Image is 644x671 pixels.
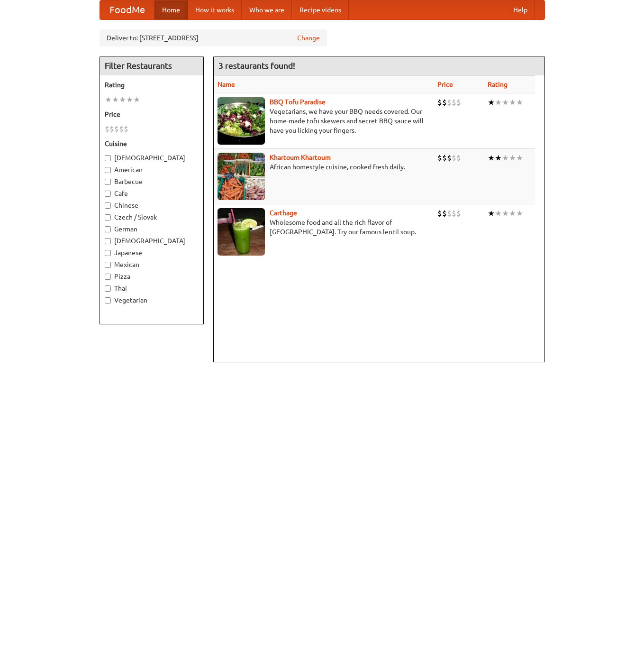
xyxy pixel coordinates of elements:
label: Cafe [105,189,199,198]
li: ★ [488,153,495,163]
ng-pluralize: 3 restaurants found! [218,61,295,70]
li: $ [447,97,452,108]
li: $ [437,97,442,108]
a: How it works [188,0,242,19]
input: Barbecue [105,179,111,185]
li: ★ [509,208,516,219]
li: ★ [133,94,140,105]
li: $ [437,153,442,163]
li: ★ [502,97,509,108]
input: Chinese [105,202,111,209]
a: Carthage [270,209,297,217]
a: Home [154,0,188,19]
input: Czech / Slovak [105,214,111,221]
p: African homestyle cuisine, cooked fresh daily. [218,162,430,172]
input: Thai [105,285,111,292]
input: Mexican [105,262,111,268]
img: khartoum.jpg [218,153,265,200]
li: ★ [502,208,509,219]
li: ★ [509,97,516,108]
label: Pizza [105,272,199,281]
li: $ [105,124,109,134]
label: Thai [105,284,199,293]
input: Cafe [105,191,111,197]
li: ★ [119,94,126,105]
li: ★ [495,208,502,219]
li: $ [452,208,456,219]
a: Price [437,81,453,88]
li: ★ [516,208,523,219]
a: Change [297,33,320,43]
li: $ [452,97,456,108]
a: Recipe videos [292,0,349,19]
a: Rating [488,81,508,88]
li: ★ [105,94,112,105]
a: Name [218,81,235,88]
label: Czech / Slovak [105,212,199,222]
label: German [105,224,199,234]
li: ★ [516,97,523,108]
li: ★ [126,94,133,105]
a: Khartoum Khartoum [270,154,331,161]
li: $ [456,153,461,163]
h5: Cuisine [105,139,199,148]
li: $ [456,208,461,219]
li: ★ [488,97,495,108]
input: American [105,167,111,173]
a: Who we are [242,0,292,19]
input: Pizza [105,274,111,280]
p: Vegetarians, we have your BBQ needs covered. Our home-made tofu skewers and secret BBQ sauce will... [218,107,430,135]
input: Vegetarian [105,297,111,303]
p: Wholesome food and all the rich flavor of [GEOGRAPHIC_DATA]. Try our famous lentil soup. [218,218,430,237]
img: tofuparadise.jpg [218,97,265,145]
li: ★ [495,97,502,108]
li: $ [452,153,456,163]
a: Help [506,0,535,19]
li: ★ [509,153,516,163]
li: ★ [495,153,502,163]
label: Chinese [105,201,199,210]
h5: Price [105,110,199,119]
label: American [105,165,199,175]
input: Japanese [105,250,111,256]
h4: Filter Restaurants [100,56,203,75]
li: $ [442,208,447,219]
label: Japanese [105,248,199,257]
li: $ [119,124,124,134]
li: ★ [112,94,119,105]
li: $ [124,124,128,134]
label: [DEMOGRAPHIC_DATA] [105,153,199,163]
li: $ [114,124,119,134]
input: German [105,226,111,232]
li: ★ [488,208,495,219]
li: $ [456,97,461,108]
li: $ [447,208,452,219]
img: carthage.jpg [218,208,265,256]
label: Mexican [105,260,199,269]
h5: Rating [105,80,199,90]
li: $ [109,124,114,134]
input: [DEMOGRAPHIC_DATA] [105,238,111,244]
li: $ [442,97,447,108]
label: Barbecue [105,177,199,186]
li: $ [447,153,452,163]
li: $ [437,208,442,219]
label: Vegetarian [105,295,199,305]
label: [DEMOGRAPHIC_DATA] [105,236,199,246]
li: ★ [516,153,523,163]
li: ★ [502,153,509,163]
li: $ [442,153,447,163]
div: Deliver to: [STREET_ADDRESS] [100,29,327,46]
input: [DEMOGRAPHIC_DATA] [105,155,111,161]
a: BBQ Tofu Paradise [270,98,326,106]
a: FoodMe [100,0,154,19]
